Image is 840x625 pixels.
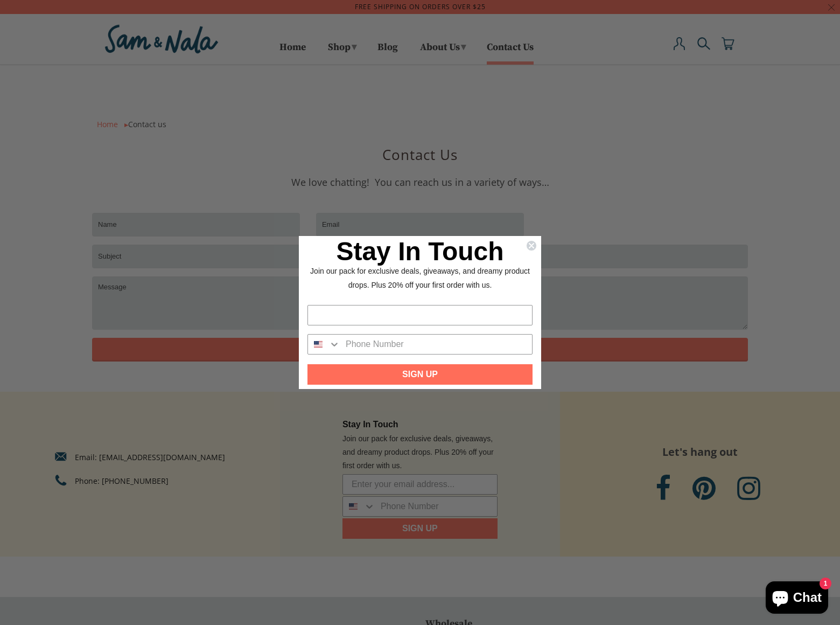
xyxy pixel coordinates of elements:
[307,305,533,325] input: Enter your email address...
[336,237,503,266] span: Stay In Touch
[526,240,537,251] button: Close dialog
[307,364,533,385] button: SIGN UP
[310,267,530,289] span: Join our pack for exclusive deals, giveaways, and dreamy product drops. Plus 20% off your first o...
[762,581,831,616] inbox-online-store-chat: Shopify online store chat
[340,335,532,354] input: Phone Number
[314,340,323,349] img: United States
[308,335,340,354] button: Search Countries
